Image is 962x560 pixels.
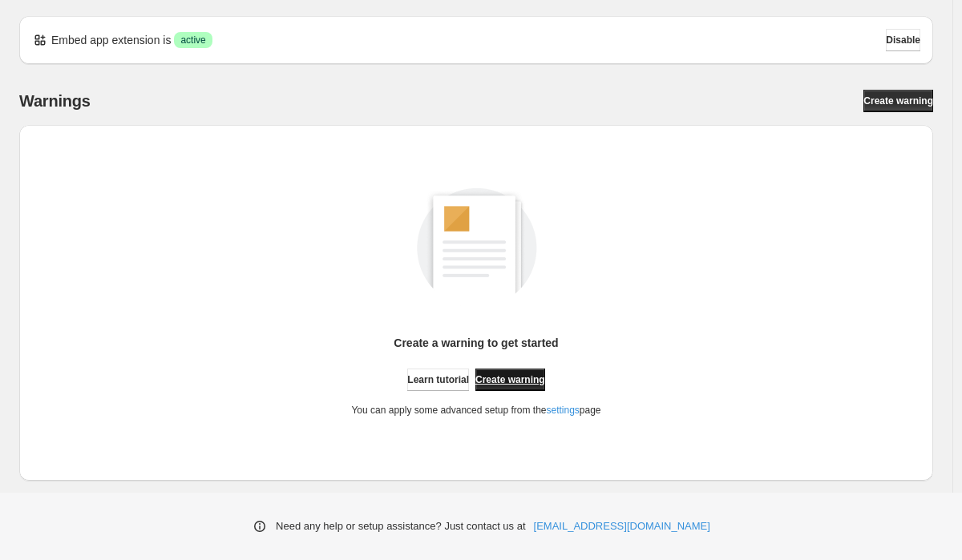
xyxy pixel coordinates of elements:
span: Create warning [863,95,933,107]
a: Learn tutorial [407,369,469,391]
span: Disable [886,34,920,46]
h2: Warnings [19,91,91,111]
span: Create warning [475,373,545,386]
p: Create a warning to get started [394,335,558,351]
a: Create warning [475,369,545,391]
p: You can apply some advanced setup from the page [351,404,600,417]
a: [EMAIL_ADDRESS][DOMAIN_NAME] [534,518,710,534]
a: settings [546,405,579,416]
a: Create warning [863,90,933,112]
button: Disable [886,29,920,51]
span: Learn tutorial [407,373,469,386]
span: active [180,34,205,46]
p: Embed app extension is [51,32,171,48]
